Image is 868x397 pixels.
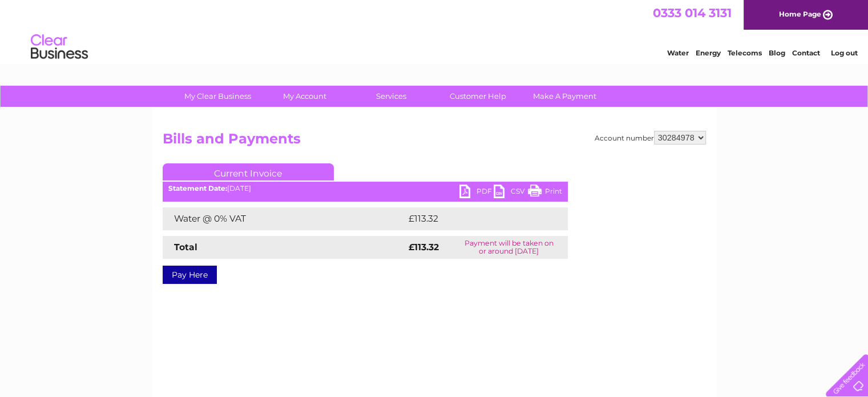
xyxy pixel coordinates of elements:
[163,185,568,193] div: [DATE]
[257,86,352,107] a: My Account
[494,185,528,201] a: CSV
[528,185,562,201] a: Print
[163,266,217,284] a: Pay Here
[174,242,197,252] strong: Total
[792,49,820,57] a: Contact
[171,86,265,107] a: My Clear Business
[653,6,732,20] a: 0333 014 3131
[431,86,525,107] a: Customer Help
[830,49,857,57] a: Log out
[518,86,612,107] a: Make A Payment
[728,49,762,57] a: Telecoms
[406,207,546,230] td: £113.32
[459,185,494,201] a: PDF
[163,131,706,153] h2: Bills and Payments
[165,6,704,55] div: Clear Business is a trading name of Verastar Limited (registered in [GEOGRAPHIC_DATA] No. 3667643...
[769,49,785,57] a: Blog
[163,207,406,230] td: Water @ 0% VAT
[168,184,227,193] b: Statement Date:
[30,30,88,65] img: logo.png
[163,163,334,181] a: Current Invoice
[450,236,568,259] td: Payment will be taken on or around [DATE]
[595,131,706,145] div: Account number
[409,242,439,252] strong: £113.32
[344,86,438,107] a: Services
[667,49,689,57] a: Water
[696,49,721,57] a: Energy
